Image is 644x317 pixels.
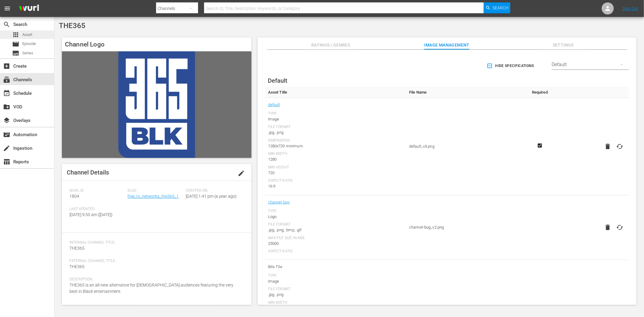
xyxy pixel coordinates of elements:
[69,259,241,264] span: External Channel Title:
[268,278,403,284] div: Image
[3,158,10,165] span: Reports
[69,264,85,269] span: THE365
[186,194,237,199] span: [DATE] 1:41 pm (a year ago)
[3,145,10,152] span: Ingestion
[3,21,10,28] span: Search
[69,277,241,282] span: Description:
[268,125,403,130] div: File Format
[268,249,403,254] div: Aspect Ratio
[493,2,509,13] span: Search
[268,292,403,298] div: .jpg, .png
[69,240,241,245] span: Internal Channel Title:
[406,87,525,98] th: File Name
[4,5,11,12] span: menu
[268,170,403,176] div: 720
[268,183,403,189] div: 16:9
[69,246,85,251] span: THE365
[268,209,403,214] div: Type
[406,195,525,260] td: channel-bug_v2.png
[268,116,403,122] div: Image
[69,212,113,217] span: [DATE] 9:50 am ([DATE])
[3,103,10,110] span: VOD
[69,283,233,294] span: THE365 is an all-new alternative for [DEMOGRAPHIC_DATA] audiences featuring the very best in Blac...
[268,143,403,149] div: 1280x720 minimum
[3,62,10,70] span: Create
[69,188,125,193] span: Wurl ID:
[268,111,403,116] div: Type
[62,51,252,158] img: THE365
[268,287,403,292] div: File Format
[268,156,403,162] div: 1280
[268,241,403,247] div: 25000
[536,305,543,310] svg: Required
[265,87,406,98] th: Asset Title
[3,131,10,138] span: Automation
[12,40,19,48] span: Episode
[69,207,125,212] span: Last Updated:
[268,77,287,84] span: Default
[14,2,43,16] img: ans4CAIJ8jUAAAAAAAAAAAAAAAAAAAAAAAAgQb4GAAAAAAAAAAAAAAAAAAAAAAAAJMjXAAAAAAAAAAAAAAAAAAAAAAAAgAT5G...
[268,101,280,109] a: default
[488,63,534,69] span: Hide Specifications
[22,50,33,56] span: Series
[238,170,245,177] span: edit
[484,2,510,13] button: Search
[268,152,403,156] div: Min Width
[268,227,403,233] div: .jpg, .png, .bmp, .gif
[22,32,32,38] span: Asset
[69,194,79,199] span: 1804
[67,169,109,176] span: Channel Details
[128,188,183,193] span: Slug:
[536,143,543,148] svg: Required
[525,87,555,98] th: Required
[623,6,638,11] a: Sign Out
[22,41,36,47] span: Episode
[406,98,525,195] td: default_v3.png
[3,90,10,97] span: Schedule
[268,274,403,278] div: Type
[3,76,10,83] span: Channels
[12,50,19,57] span: Series
[268,263,403,271] span: Bits Tile
[186,188,241,193] span: Created On:
[128,194,179,199] a: free_tv_networks_the365_1
[268,222,403,227] div: File Format
[268,130,403,136] div: .jpg, .png
[268,198,290,206] a: channel-bug
[268,138,403,143] div: Dimensions
[59,21,85,30] span: THE365
[485,57,537,74] button: Hide Specifications
[308,41,353,49] span: Ratings / Genres
[268,178,403,183] div: Aspect Ratio
[268,300,403,305] div: Min Width
[552,56,629,73] div: Default
[268,165,403,170] div: Min Height
[62,37,252,51] h4: Channel Logo
[12,31,19,38] span: Asset
[234,166,248,181] button: edit
[268,214,403,220] div: Logo
[3,117,10,124] span: Overlays
[268,236,403,241] div: Max File Size In Kbs
[268,305,403,311] div: 576
[540,41,586,49] span: Settings
[424,41,469,49] span: Image Management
